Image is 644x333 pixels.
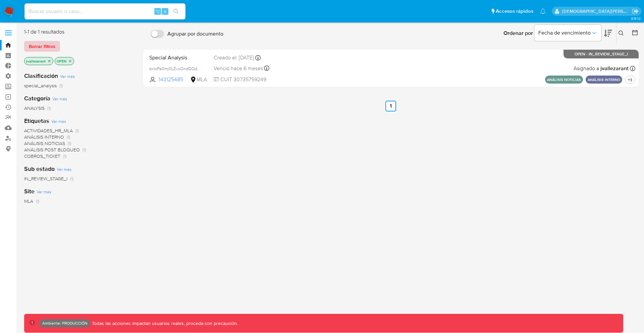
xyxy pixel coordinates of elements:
p: jesus.vallezarante@mercadolibre.com.co [562,8,630,14]
p: Ambiente: PRODUCCIÓN [42,322,88,325]
span: ⌥ [155,8,160,14]
button: search-icon [169,7,183,16]
p: Todas las acciones impactan usuarios reales, proceda con precaución. [90,320,238,327]
a: Notificaciones [540,8,546,14]
a: Salir [632,8,639,15]
span: Accesos rápidos [496,8,533,15]
input: Buscar usuario o caso... [24,7,185,16]
span: s [164,8,166,14]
